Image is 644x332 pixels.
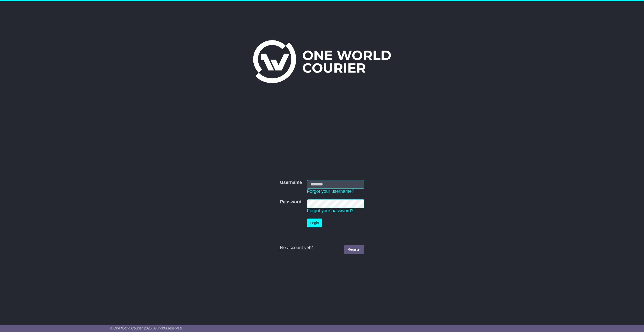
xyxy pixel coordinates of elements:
[253,40,391,83] img: One World
[307,189,354,194] a: Forgot your username?
[307,219,322,227] button: Login
[110,326,183,330] span: © One World Courier 2025. All rights reserved.
[307,208,354,213] a: Forgot your password?
[280,199,301,205] label: Password
[280,245,364,251] div: No account yet?
[344,245,364,254] a: Register
[280,180,302,185] label: Username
